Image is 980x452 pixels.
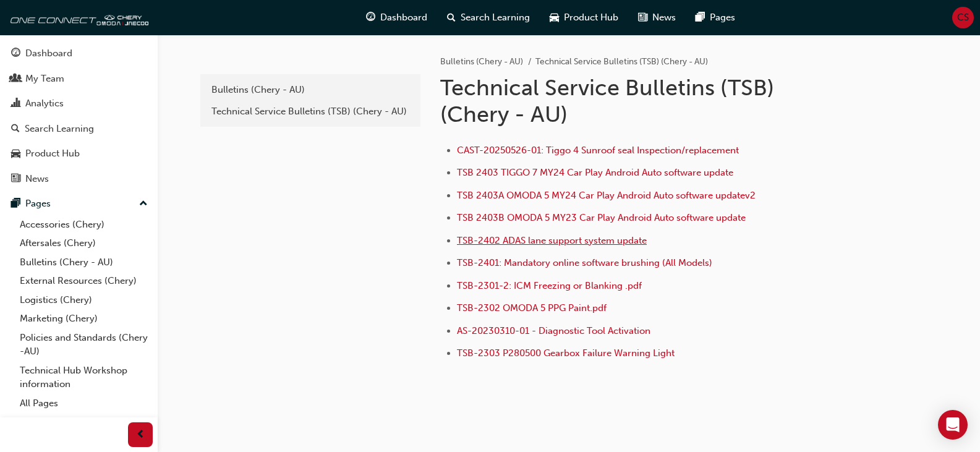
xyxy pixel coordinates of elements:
[5,92,153,115] a: Analytics
[205,101,415,122] a: Technical Service Bulletins (TSB) (Chery - AU)
[366,10,375,25] span: guage-icon
[5,142,153,165] a: Product Hub
[710,11,735,25] span: Pages
[652,11,676,25] span: News
[380,11,427,25] span: Dashboard
[6,5,148,30] img: oneconnect
[5,67,153,90] a: My Team
[211,104,409,119] div: Technical Service Bulletins (TSB) (Chery - AU)
[15,253,153,272] a: Bulletins (Chery - AU)
[440,74,846,128] h1: Technical Service Bulletins (TSB) (Chery - AU)
[15,234,153,253] a: Aftersales (Chery)
[540,5,628,30] a: car-iconProduct Hub
[5,168,153,190] a: News
[457,190,756,201] a: TSB 2403A OMODA 5 MY24 Car Play Android Auto software updatev2
[696,10,705,25] span: pages-icon
[447,10,456,25] span: search-icon
[535,55,708,69] li: Technical Service Bulletins (TSB) (Chery - AU)
[564,11,618,25] span: Product Hub
[15,394,153,413] a: All Pages
[211,83,409,97] div: Bulletins (Chery - AU)
[5,192,153,215] button: Pages
[15,271,153,291] a: External Resources (Chery)
[457,325,650,336] a: AS-20230310-01 - Diagnostic Tool Activation
[5,42,153,65] a: Dashboard
[25,72,64,86] div: My Team
[5,40,153,192] button: DashboardMy TeamAnalyticsSearch LearningProduct HubNews
[457,167,733,178] a: TSB 2403 TIGGO 7 MY24 Car Play Android Auto software update
[11,198,20,210] span: pages-icon
[457,302,607,313] a: TSB-2302 OMODA 5 PPG Paint.pdf
[457,145,739,156] a: CAST-20250526-01: Tiggo 4 Sunroof seal Inspection/replacement
[205,79,415,101] a: Bulletins (Chery - AU)
[437,5,540,30] a: search-iconSearch Learning
[11,174,20,185] span: news-icon
[11,124,20,135] span: search-icon
[457,348,675,359] a: TSB-2303 P280500 Gearbox Failure Warning Light
[938,410,968,440] div: Open Intercom Messenger
[457,280,642,291] a: TSB-2301-2: ICM Freezing or Blanking .pdf
[25,147,80,161] div: Product Hub
[11,74,20,85] span: people-icon
[15,309,153,328] a: Marketing (Chery)
[25,46,72,61] div: Dashboard
[356,5,437,30] a: guage-iconDashboard
[11,98,20,109] span: chart-icon
[628,5,686,30] a: news-iconNews
[686,5,745,30] a: pages-iconPages
[15,328,153,361] a: Policies and Standards (Chery -AU)
[550,10,559,25] span: car-icon
[461,11,530,25] span: Search Learning
[957,11,969,25] span: CS
[25,96,64,111] div: Analytics
[15,361,153,394] a: Technical Hub Workshop information
[638,10,647,25] span: news-icon
[15,291,153,310] a: Logistics (Chery)
[139,196,148,212] span: up-icon
[952,7,974,28] button: CS
[457,212,746,223] a: TSB 2403B OMODA 5 MY23 Car Play Android Auto software update
[11,48,20,59] span: guage-icon
[457,235,647,246] a: TSB-2402 ADAS lane support system update
[25,172,49,186] div: News
[5,117,153,140] a: Search Learning
[25,122,94,136] div: Search Learning
[25,197,51,211] div: Pages
[15,215,153,234] a: Accessories (Chery)
[457,257,712,268] a: TSB-2401: Mandatory online software brushing (All Models)
[136,427,145,443] span: prev-icon
[11,148,20,160] span: car-icon
[440,56,523,67] a: Bulletins (Chery - AU)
